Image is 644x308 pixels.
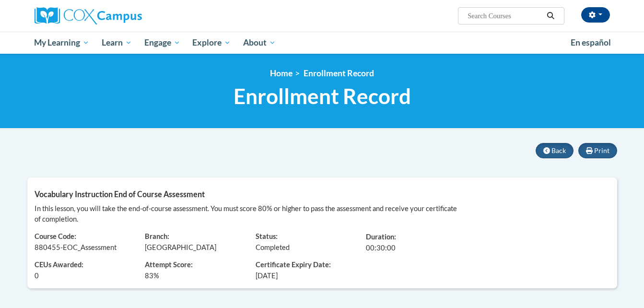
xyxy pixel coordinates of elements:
[467,10,543,22] input: Search Courses
[145,243,216,251] span: [GEOGRAPHIC_DATA]
[35,204,457,223] span: In this lesson, you will take the end-of-course assessment. You must score 80% or higher to pass ...
[243,37,276,48] span: About
[256,232,278,240] span: Status:
[256,243,290,251] span: Completed
[543,10,558,22] button: Search
[581,7,610,23] button: Account Settings
[35,7,142,24] img: Cox Campus
[144,37,180,48] span: Engage
[145,232,169,240] span: Branch:
[237,32,282,54] a: About
[192,37,231,48] span: Explore
[95,32,138,54] a: Learn
[34,37,89,48] span: My Learning
[35,190,205,199] span: Vocabulary Instruction End of Course Assessment
[564,33,617,53] a: En español
[28,32,96,54] a: My Learning
[594,146,609,154] span: Print
[35,7,217,24] a: Cox Campus
[571,37,611,47] span: En español
[145,260,241,271] span: Attempt Score:
[256,260,352,271] span: Certificate Expiry Date:
[366,244,396,252] span: 00:30:00
[145,271,159,281] span: 83%
[138,32,187,54] a: Engage
[366,233,396,241] span: Duration:
[35,260,131,271] span: CEUs Awarded:
[20,32,624,54] div: Main menu
[35,271,39,281] span: 0
[102,37,132,48] span: Learn
[35,232,76,240] span: Course Code:
[234,83,411,109] span: Enrollment Record
[270,68,293,78] a: Home
[35,243,117,251] span: 880455-EOC_Assessment
[186,32,237,54] a: Explore
[536,143,574,158] button: Back
[578,143,617,158] button: Print
[256,271,278,281] span: [DATE]
[551,146,566,154] span: Back
[304,68,374,78] span: Enrollment Record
